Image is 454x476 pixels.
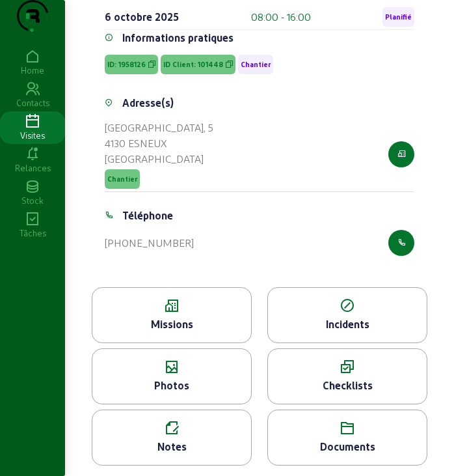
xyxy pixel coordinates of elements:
div: Adresse(s) [122,95,174,111]
span: Chantier [107,175,137,184]
div: Checklists [268,378,427,393]
span: Planifié [385,12,412,21]
div: 08:00 - 16:00 [251,9,311,25]
div: Informations pratiques [122,30,234,46]
div: Notes [92,439,251,455]
div: Missions [92,316,251,332]
div: Documents [268,439,427,455]
div: [GEOGRAPHIC_DATA] [105,151,213,167]
span: ID Client: 101448 [163,60,223,69]
div: [PHONE_NUMBER] [105,235,194,251]
div: 6 octobre 2025 [105,9,179,25]
span: ID: 1958126 [107,60,146,69]
div: 4130 ESNEUX [105,135,213,151]
div: Incidents [268,316,427,332]
div: Photos [92,378,251,393]
div: [GEOGRAPHIC_DATA], 5 [105,120,213,135]
div: Téléphone [122,208,173,223]
span: Chantier [241,60,271,69]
